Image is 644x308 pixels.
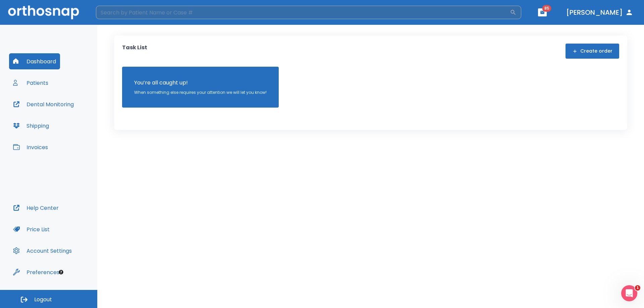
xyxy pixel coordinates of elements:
button: Account Settings [9,243,76,259]
img: Orthosnap [8,5,79,19]
iframe: Intercom live chat [621,285,637,301]
p: Task List [122,44,147,59]
button: Price List [9,221,54,237]
button: Create order [566,44,619,59]
button: Dental Monitoring [9,96,78,112]
button: Dashboard [9,53,60,69]
button: Help Center [9,200,63,216]
span: 1 [635,285,640,291]
button: Invoices [9,139,52,155]
span: 85 [542,5,551,12]
input: Search by Patient Name or Case # [96,6,510,19]
span: Logout [34,296,52,303]
button: Preferences [9,264,63,280]
button: [PERSON_NAME] [563,6,636,18]
button: Shipping [9,118,53,134]
p: When something else requires your attention we will let you know! [134,89,267,96]
div: Tooltip anchor [58,269,64,275]
p: You’re all caught up! [134,79,267,87]
button: Patients [9,75,52,91]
